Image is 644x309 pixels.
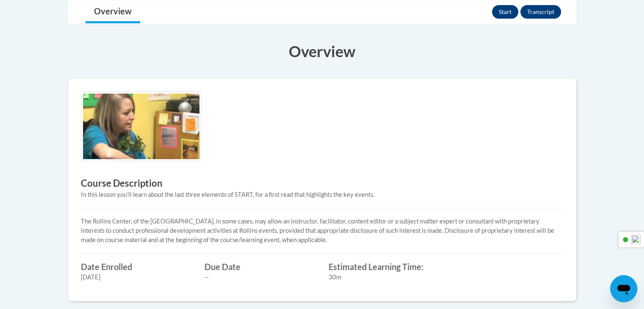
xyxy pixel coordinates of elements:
[492,5,518,19] button: Start
[520,5,561,19] button: Transcript
[81,217,564,245] p: The Rollins Center, of the [GEOGRAPHIC_DATA], in some cases, may allow an instructor, facilitator...
[329,262,440,271] label: Estimated Learning Time:
[81,177,564,190] h3: Course Description
[81,273,192,282] div: [DATE]
[205,273,316,282] div: --
[86,1,140,23] a: Overview
[81,190,564,199] div: In this lesson you'll learn about the last three elements of START, for a first read that highlig...
[68,41,576,62] h3: Overview
[81,91,202,161] img: Course logo image
[81,262,192,271] label: Date Enrolled
[610,275,637,302] iframe: Button to launch messaging window
[205,262,316,271] label: Due Date
[329,273,440,282] div: 30m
